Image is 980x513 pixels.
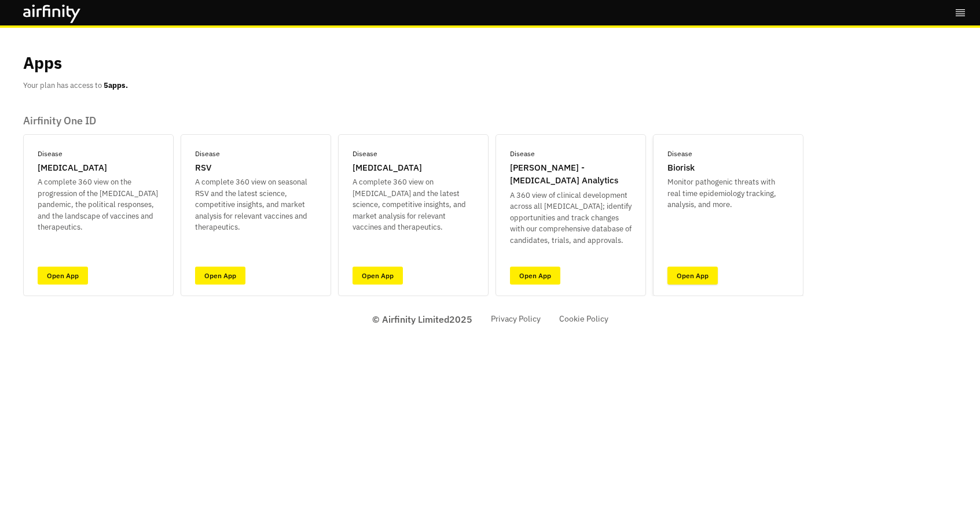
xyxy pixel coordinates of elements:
[38,267,88,285] a: Open App
[353,149,377,159] p: Disease
[667,149,692,159] p: Disease
[38,161,107,175] p: [MEDICAL_DATA]
[104,80,128,90] b: 5 apps.
[667,267,718,285] a: Open App
[23,51,62,75] p: Apps
[195,161,211,175] p: RSV
[38,176,159,233] p: A complete 360 view on the progression of the [MEDICAL_DATA] pandemic, the political responses, a...
[667,161,695,175] p: Biorisk
[23,115,803,127] p: Airfinity One ID
[195,149,220,159] p: Disease
[510,161,632,187] p: [PERSON_NAME] - [MEDICAL_DATA] Analytics
[372,312,472,326] p: © Airfinity Limited 2025
[510,190,632,246] p: A 360 view of clinical development across all [MEDICAL_DATA]; identify opportunities and track ch...
[510,267,560,285] a: Open App
[353,161,422,175] p: [MEDICAL_DATA]
[491,313,541,325] a: Privacy Policy
[559,313,608,325] a: Cookie Policy
[353,267,403,285] a: Open App
[23,80,128,91] p: Your plan has access to
[195,176,317,233] p: A complete 360 view on seasonal RSV and the latest science, competitive insights, and market anal...
[510,149,535,159] p: Disease
[667,176,789,211] p: Monitor pathogenic threats with real time epidemiology tracking, analysis, and more.
[195,267,245,285] a: Open App
[38,149,63,159] p: Disease
[353,176,474,233] p: A complete 360 view on [MEDICAL_DATA] and the latest science, competitive insights, and market an...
